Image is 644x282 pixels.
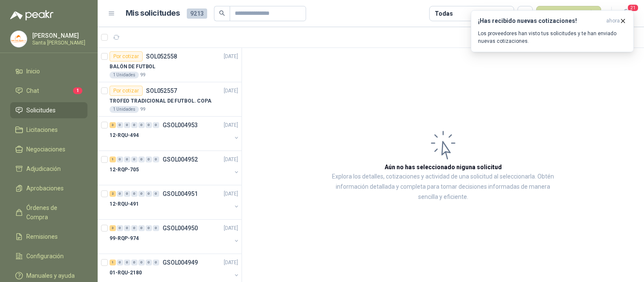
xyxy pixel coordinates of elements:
[153,156,159,162] div: 0
[26,184,64,193] span: Aprobaciones
[10,63,87,79] a: Inicio
[435,9,453,18] div: Todas
[153,260,159,265] div: 0
[110,106,139,113] div: 1 Unidades
[110,120,240,147] a: 3 0 0 0 0 0 0 GSOL004953[DATE] 12-RQU-494
[10,180,87,196] a: Aprobaciones
[146,225,152,231] div: 0
[26,271,75,280] span: Manuales y ayuda
[110,269,142,277] p: 01-RQU-2180
[131,122,138,128] div: 0
[26,232,58,241] span: Remisiones
[138,225,145,231] div: 0
[124,260,130,265] div: 0
[110,122,116,128] div: 3
[26,145,65,154] span: Negociaciones
[117,260,123,265] div: 0
[224,156,238,164] p: [DATE]
[26,106,56,115] span: Solicitudes
[11,31,27,47] img: Company Logo
[138,122,145,128] div: 0
[385,162,502,172] h3: Aún no has seleccionado niguna solicitud
[131,191,138,197] div: 0
[163,260,198,265] p: GSOL004949
[110,156,116,162] div: 1
[224,190,238,198] p: [DATE]
[138,156,145,162] div: 0
[124,191,130,197] div: 0
[110,154,240,181] a: 1 0 0 0 0 0 0 GSOL004952[DATE] 12-RQP-705
[110,191,116,197] div: 2
[153,225,159,231] div: 0
[124,225,130,231] div: 0
[10,161,87,177] a: Adjudicación
[224,121,238,129] p: [DATE]
[146,53,177,59] p: SOL052558
[224,53,238,61] p: [DATE]
[26,203,79,222] span: Órdenes de Compra
[627,4,639,12] span: 21
[224,87,238,95] p: [DATE]
[146,122,152,128] div: 0
[26,86,39,95] span: Chat
[131,260,138,265] div: 0
[163,225,198,231] p: GSOL004950
[10,200,87,225] a: Órdenes de Compra
[187,8,207,19] span: 9213
[153,122,159,128] div: 0
[110,200,139,208] p: 12-RQU-491
[110,63,155,71] p: BALÓN DE FUTBOL
[163,156,198,162] p: GSOL004952
[26,164,61,173] span: Adjudicación
[153,191,159,197] div: 0
[131,225,138,231] div: 0
[10,122,87,138] a: Licitaciones
[141,72,146,78] p: 99
[126,7,180,20] h1: Mis solicitudes
[224,259,238,267] p: [DATE]
[110,223,240,250] a: 3 0 0 0 0 0 0 GSOL004950[DATE] 99-RQP-974
[73,87,82,94] span: 1
[10,102,87,118] a: Solicitudes
[471,10,634,52] button: ¡Has recibido nuevas cotizaciones!ahora Los proveedores han visto tus solicitudes y te han enviad...
[98,82,242,117] a: Por cotizarSOL052557[DATE] TROFEO TRADICIONAL DE FUTBOL. COPA1 Unidades99
[26,251,64,261] span: Configuración
[138,260,145,265] div: 0
[124,122,130,128] div: 0
[138,191,145,197] div: 0
[10,229,87,245] a: Remisiones
[110,189,240,216] a: 2 0 0 0 0 0 0 GSOL004951[DATE] 12-RQU-491
[478,17,603,25] h3: ¡Has recibido nuevas cotizaciones!
[141,106,146,113] p: 99
[536,6,601,21] button: Nueva solicitud
[10,141,87,157] a: Negociaciones
[163,191,198,197] p: GSOL004951
[146,88,177,94] p: SOL052557
[10,83,87,99] a: Chat1
[619,6,634,21] button: 21
[606,17,620,25] span: ahora
[163,122,198,128] p: GSOL004953
[110,86,143,96] div: Por cotizar
[110,260,116,265] div: 1
[117,156,123,162] div: 0
[10,248,87,264] a: Configuración
[117,122,123,128] div: 0
[110,225,116,231] div: 3
[98,48,242,82] a: Por cotizarSOL052558[DATE] BALÓN DE FUTBOL1 Unidades99
[117,225,123,231] div: 0
[110,235,139,243] p: 99-RQP-974
[146,260,152,265] div: 0
[117,191,123,197] div: 0
[131,156,138,162] div: 0
[110,51,143,61] div: Por cotizar
[110,97,211,105] p: TROFEO TRADICIONAL DE FUTBOL. COPA
[124,156,130,162] div: 0
[110,72,139,78] div: 1 Unidades
[26,67,40,76] span: Inicio
[32,40,85,45] p: Santa [PERSON_NAME]
[327,172,559,202] p: Explora los detalles, cotizaciones y actividad de una solicitud al seleccionarla. Obtén informaci...
[146,191,152,197] div: 0
[146,156,152,162] div: 0
[26,125,58,134] span: Licitaciones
